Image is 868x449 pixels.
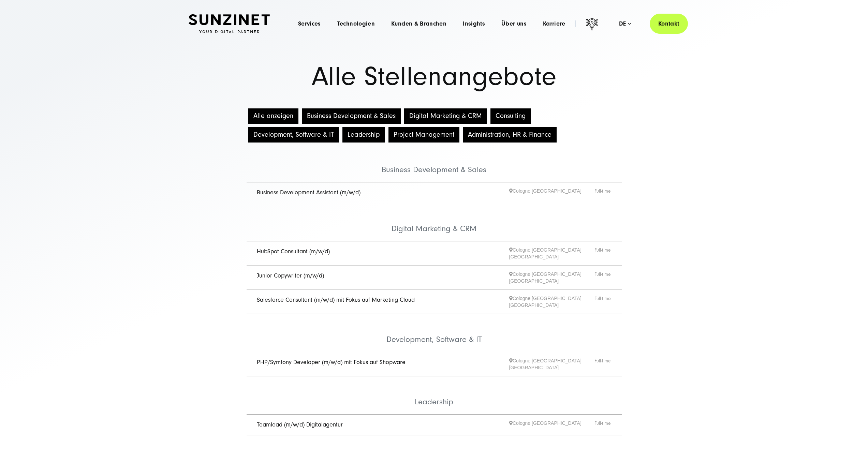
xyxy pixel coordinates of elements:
[257,359,406,366] a: PHP/Symfony Developer (m/w/d) mit Fokus auf Shopware
[247,314,622,352] li: Development, Software & IT
[509,188,594,198] span: Cologne [GEOGRAPHIC_DATA]
[189,14,270,33] img: SUNZINET Full Service Digital Agentur
[391,20,446,27] a: Kunden & Branchen
[509,246,594,260] span: Cologne [GEOGRAPHIC_DATA] [GEOGRAPHIC_DATA]
[247,376,622,415] li: Leadership
[388,127,459,143] button: Project Management
[594,295,612,309] span: Full-time
[594,420,612,430] span: Full-time
[404,108,487,124] button: Digital Marketing & CRM
[302,108,401,124] button: Business Development & Sales
[509,295,594,309] span: Cologne [GEOGRAPHIC_DATA] [GEOGRAPHIC_DATA]
[342,127,385,143] button: Leadership
[257,189,361,196] a: Business Development Assistant (m/w/d)
[189,64,680,90] h1: Alle Stellenangebote
[257,296,415,303] a: Salesforce Consultant (m/w/d) mit Fokus auf Marketing Cloud
[501,20,527,27] a: Über uns
[257,248,330,255] a: HubSpot Consultant (m/w/d)
[490,108,531,124] button: Consulting
[298,20,321,27] a: Services
[619,20,631,27] div: de
[509,357,594,371] span: Cologne [GEOGRAPHIC_DATA] [GEOGRAPHIC_DATA]
[337,20,375,27] a: Technologien
[594,246,612,260] span: Full-time
[247,144,622,182] li: Business Development & Sales
[509,420,594,430] span: Cologne [GEOGRAPHIC_DATA]
[463,127,557,143] button: Administration, HR & Finance
[594,271,612,284] span: Full-time
[248,127,339,143] button: Development, Software & IT
[650,14,688,34] a: Kontakt
[594,357,612,371] span: Full-time
[509,271,594,284] span: Cologne [GEOGRAPHIC_DATA] [GEOGRAPHIC_DATA]
[463,20,485,27] a: Insights
[257,421,343,428] a: Teamlead (m/w/d) Digitalagentur
[248,108,298,124] button: Alle anzeigen
[257,272,324,279] a: Junior Copywriter (m/w/d)
[247,203,622,241] li: Digital Marketing & CRM
[594,188,612,198] span: Full-time
[543,20,565,27] a: Karriere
